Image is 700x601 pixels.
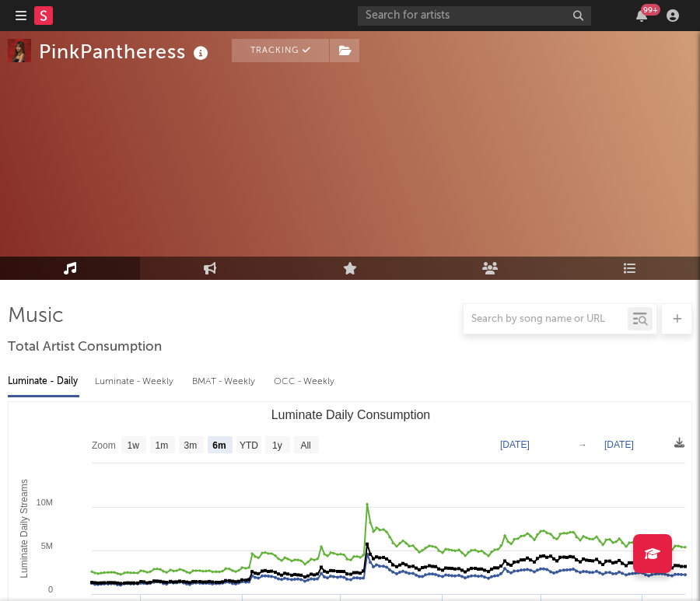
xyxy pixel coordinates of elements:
[184,440,198,451] text: 3m
[192,369,258,395] div: BMAT - Weekly
[641,4,660,16] div: 99 +
[500,439,530,450] text: [DATE]
[358,6,591,26] input: Search for artists
[156,440,169,451] text: 1m
[95,369,177,395] div: Luminate - Weekly
[300,440,310,451] text: All
[37,498,53,507] text: 10M
[8,338,162,357] span: Total Artist Consumption
[274,369,336,395] div: OCC - Weekly
[240,440,258,451] text: YTD
[604,439,634,450] text: [DATE]
[48,585,53,594] text: 0
[636,9,647,22] button: 99+
[272,440,282,451] text: 1y
[39,39,212,65] div: PinkPantheress
[271,408,431,421] text: Luminate Daily Consumption
[19,479,30,578] text: Luminate Daily Streams
[128,440,140,451] text: 1w
[92,440,116,451] text: Zoom
[464,313,628,326] input: Search by song name or URL
[41,541,53,550] text: 5M
[8,369,79,395] div: Luminate - Daily
[232,39,329,62] button: Tracking
[212,440,226,451] text: 6m
[578,439,587,450] text: →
